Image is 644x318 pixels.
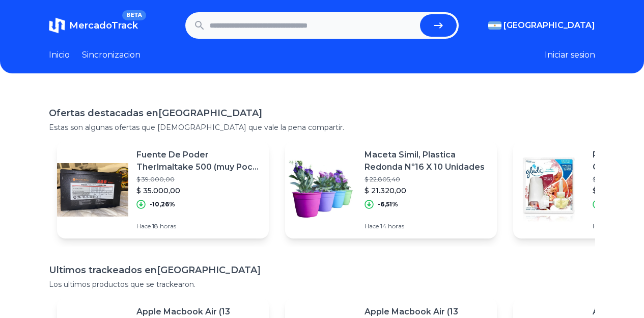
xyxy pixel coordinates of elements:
img: Featured image [513,154,584,225]
p: Hace 14 horas [365,222,489,230]
a: MercadoTrackBETA [49,17,138,34]
img: MercadoTrack [49,17,65,34]
p: -6,51% [378,200,398,208]
p: $ 35.000,00 [136,185,261,196]
button: [GEOGRAPHIC_DATA] [488,19,595,32]
span: MercadoTrack [69,20,138,31]
img: Argentina [488,21,501,30]
p: Hace 18 horas [136,222,261,230]
span: BETA [122,10,146,20]
p: -10,26% [150,200,175,208]
a: Featured imageFuente De Poder Therlmaltake 500 (muy Poco Uso)$ 39.000,00$ 35.000,00-10,26%Hace 18... [57,141,269,238]
a: Featured imageMaceta Simil, Plastica Redonda Nº16 X 10 Unidades$ 22.805,40$ 21.320,00-6,51%Hace 1... [285,141,497,238]
p: Estas son algunas ofertas que [DEMOGRAPHIC_DATA] que vale la pena compartir. [49,122,595,132]
h1: Ultimos trackeados en [GEOGRAPHIC_DATA] [49,263,595,277]
p: $ 22.805,40 [365,175,489,183]
p: Fuente De Poder Therlmaltake 500 (muy Poco Uso) [136,149,261,173]
a: Inicio [49,49,70,61]
p: $ 21.320,00 [365,185,489,196]
h1: Ofertas destacadas en [GEOGRAPHIC_DATA] [49,106,595,120]
img: Featured image [57,154,128,225]
p: Maceta Simil, Plastica Redonda Nº16 X 10 Unidades [365,149,489,173]
p: $ 39.000,00 [136,175,261,183]
img: Featured image [285,154,356,225]
span: [GEOGRAPHIC_DATA] [503,19,595,32]
p: Los ultimos productos que se trackearon. [49,279,595,289]
a: Sincronizacion [82,49,141,61]
button: Iniciar sesion [545,49,595,61]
